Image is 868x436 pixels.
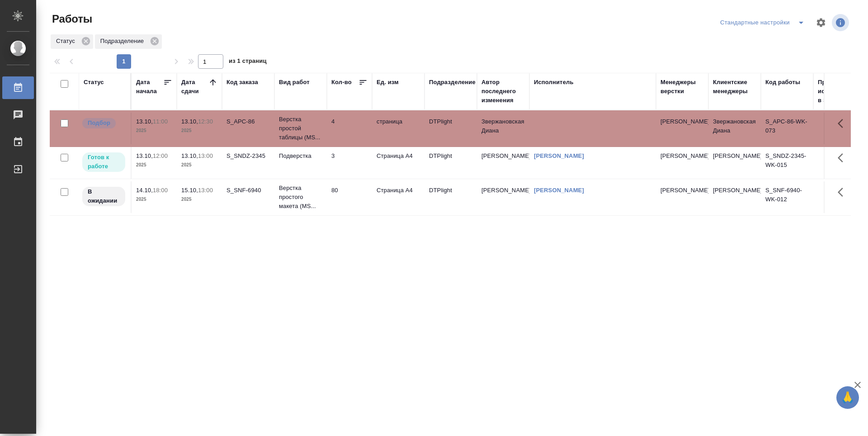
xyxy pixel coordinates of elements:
p: 13.10, [136,152,153,159]
p: 14.10, [136,187,153,194]
div: Исполнитель назначен, приступать к работе пока рано [81,186,126,207]
td: S_SNDZ-2345-WK-015 [761,147,813,179]
a: [PERSON_NAME] [534,187,584,194]
p: 2025 [181,161,217,170]
div: Дата начала [136,78,163,96]
div: Прогресс исполнителя в SC [818,78,859,105]
div: Код работы [765,78,800,87]
td: [PERSON_NAME] [477,147,529,179]
a: [PERSON_NAME] [534,152,584,159]
p: 2025 [136,161,172,170]
p: 13:00 [198,187,213,194]
div: Подразделение [429,78,476,87]
td: Страница А4 [372,147,425,179]
p: 2025 [181,126,217,135]
div: Дата сдачи [181,78,208,96]
div: Автор последнего изменения [481,78,525,105]
p: 15.10, [181,187,198,194]
button: Здесь прячутся важные кнопки [832,147,854,169]
p: 12:00 [153,152,168,159]
p: Готов к работе [88,153,120,171]
p: В ожидании [88,187,120,205]
span: Работы [50,12,92,26]
div: Менеджеры верстки [660,78,704,96]
div: Статус [51,34,93,49]
td: DTPlight [425,147,477,179]
p: 13.10, [181,152,198,159]
p: [PERSON_NAME] [660,117,704,126]
td: 3 [327,147,372,179]
td: [PERSON_NAME] [477,181,529,213]
div: Код заказа [226,78,258,87]
div: Кол-во [331,78,352,87]
span: из 1 страниц [229,56,267,69]
span: Посмотреть информацию [832,14,851,31]
span: 🙏 [840,388,855,407]
p: [PERSON_NAME] [660,186,704,195]
p: Подразделение [100,37,147,46]
p: Верстка простого макета (MS... [279,184,322,211]
div: Подразделение [95,34,162,49]
div: Исполнитель [534,78,574,87]
td: DTPlight [425,113,477,144]
td: [PERSON_NAME] [708,147,761,179]
p: Верстка простой таблицы (MS... [279,115,322,142]
div: Вид работ [279,78,310,87]
p: 2025 [136,126,172,135]
button: Здесь прячутся важные кнопки [832,113,854,134]
p: 11:00 [153,118,168,125]
td: страница [372,113,425,144]
div: S_APC-86 [226,117,270,126]
td: Страница А4 [372,181,425,213]
p: 2025 [136,195,172,204]
p: 13.10, [136,118,153,125]
p: [PERSON_NAME] [660,152,704,161]
div: S_SNF-6940 [226,186,270,195]
td: Звержановская Диана [708,113,761,144]
td: 80 [327,181,372,213]
td: 4 [327,113,372,144]
p: 13:00 [198,152,213,159]
td: DTPlight [425,181,477,213]
p: Статус [56,37,78,46]
span: Настроить таблицу [810,12,832,33]
p: 18:00 [153,187,168,194]
button: Здесь прячутся важные кнопки [832,181,854,203]
p: 12:30 [198,118,213,125]
td: [PERSON_NAME] [708,181,761,213]
div: split button [718,15,810,30]
td: S_APC-86-WK-073 [761,113,813,144]
p: 13.10, [181,118,198,125]
td: S_SNF-6940-WK-012 [761,181,813,213]
div: Исполнитель может приступить к работе [81,152,126,173]
p: Подбор [88,118,110,128]
div: Можно подбирать исполнителей [81,117,126,129]
div: Статус [84,78,104,87]
p: 2025 [181,195,217,204]
td: Звержановская Диана [477,113,529,144]
div: Клиентские менеджеры [713,78,756,96]
div: Ед. изм [377,78,399,87]
p: Подверстка [279,152,322,161]
div: S_SNDZ-2345 [226,152,270,161]
button: 🙏 [836,386,859,409]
